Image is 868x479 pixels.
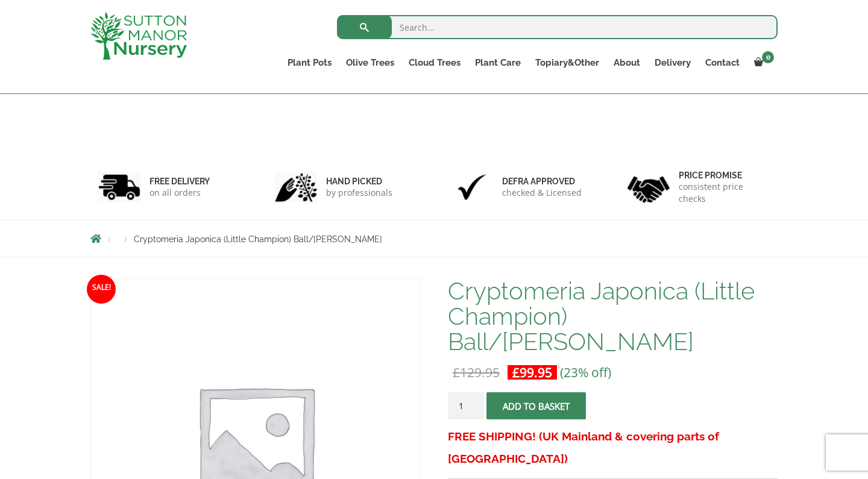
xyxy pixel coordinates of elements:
img: 2.jpg [275,172,317,202]
a: Olive Trees [339,54,401,71]
p: by professionals [326,187,392,199]
button: Add to basket [486,392,586,419]
span: £ [512,364,520,381]
a: 0 [747,54,778,71]
img: 3.jpg [451,172,493,202]
h3: FREE SHIPPING! (UK Mainland & covering parts of [GEOGRAPHIC_DATA]) [448,425,778,470]
nav: Breadcrumbs [90,234,778,243]
img: 4.jpg [627,169,670,205]
bdi: 99.95 [512,364,552,381]
p: checked & Licensed [502,187,582,199]
h6: Defra approved [502,176,582,187]
span: Cryptomeria Japonica (Little Champion) Ball/[PERSON_NAME] [134,234,382,244]
a: About [606,54,647,71]
a: Plant Care [468,54,528,71]
h6: Price promise [679,170,770,181]
a: Plant Pots [280,54,339,71]
img: 1.jpg [98,172,140,202]
span: (23% off) [560,364,611,381]
a: Cloud Trees [401,54,468,71]
input: Search... [337,15,778,39]
h1: Cryptomeria Japonica (Little Champion) Ball/[PERSON_NAME] [448,278,778,354]
input: Product quantity [448,392,484,419]
a: Contact [698,54,747,71]
bdi: 129.95 [453,364,500,381]
span: 0 [762,51,774,63]
img: logo [90,12,187,60]
span: £ [453,364,460,381]
h6: FREE DELIVERY [149,176,210,187]
p: on all orders [149,187,210,199]
p: consistent price checks [679,181,770,205]
a: Delivery [647,54,698,71]
a: Topiary&Other [528,54,606,71]
span: Sale! [87,275,116,304]
h6: hand picked [326,176,392,187]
